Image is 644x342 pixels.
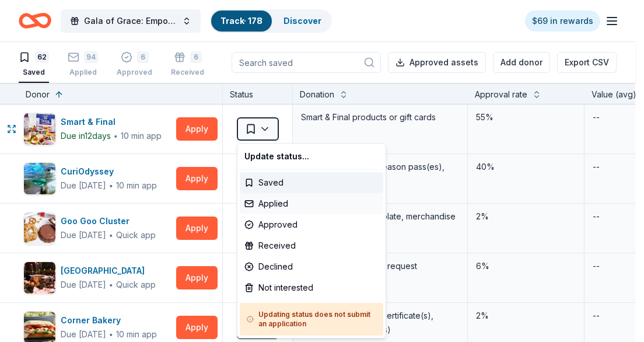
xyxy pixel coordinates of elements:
[247,310,376,329] h5: Updating status does not submit an application
[240,146,383,167] div: Update status...
[240,235,383,256] div: Received
[240,214,383,235] div: Approved
[240,172,383,193] div: Saved
[240,256,383,277] div: Declined
[240,193,383,214] div: Applied
[240,277,383,298] div: Not interested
